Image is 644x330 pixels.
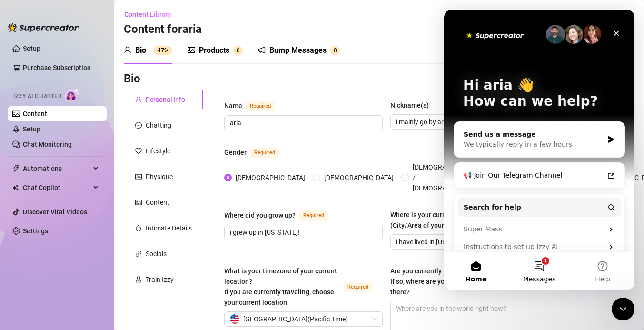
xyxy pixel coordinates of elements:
[299,210,328,221] span: Required
[146,249,167,259] div: Socials
[232,172,309,183] span: [DEMOGRAPHIC_DATA]
[146,120,171,130] div: Chatting
[224,100,242,111] div: Name
[135,225,142,231] span: fire
[224,267,337,306] span: What is your timezone of your current location? If you are currently traveling, choose your curre...
[224,147,247,158] div: Gender
[146,197,169,208] div: Content
[188,46,195,54] span: picture
[23,140,72,148] a: Chat Monitoring
[146,274,174,285] div: Train Izzy
[12,165,20,172] span: thunderbolt
[146,223,192,233] div: Intimate Details
[135,45,146,56] div: Bio
[23,161,90,176] span: Automations
[224,100,285,111] label: Name
[135,122,142,129] span: message
[390,210,549,230] label: Where is your current homebase? (City/Area of your home)
[250,148,279,158] span: Required
[135,148,142,154] span: heart
[409,162,486,193] span: [DEMOGRAPHIC_DATA] / [DEMOGRAPHIC_DATA]
[230,314,239,324] img: us
[146,146,170,156] div: Lifestyle
[258,46,266,54] span: notification
[23,60,99,75] a: Purchase Subscription
[330,46,340,55] sup: 0
[13,92,61,101] span: Izzy AI Chatter
[65,88,80,102] img: AI Chatter
[224,147,289,158] label: Gender
[230,118,375,128] input: Name
[124,22,202,37] h3: Content for aria
[224,210,296,220] div: Where did you grow up?
[23,45,40,52] a: Setup
[154,46,172,55] sup: 47%
[23,180,90,195] span: Chat Copilot
[146,171,173,182] div: Physique
[396,237,541,247] input: Where is your current homebase? (City/Area of your home)
[390,100,429,110] div: Nickname(s)
[124,7,179,22] button: Content Library
[146,94,185,105] div: Personal Info
[243,312,348,326] span: [GEOGRAPHIC_DATA] ( Pacific Time )
[23,208,87,216] a: Discover Viral Videos
[124,46,131,54] span: user
[390,100,436,110] label: Nickname(s)
[444,10,634,290] iframe: Intercom live chat
[390,267,540,296] span: Are you currently traveling? If so, where are you right now? what are you doing there?
[320,172,397,183] span: [DEMOGRAPHIC_DATA]
[612,298,634,320] iframe: Intercom live chat
[230,227,375,238] input: Where did you grow up?
[396,117,541,127] input: Nickname(s)
[135,276,142,283] span: experiment
[390,210,506,230] div: Where is your current homebase? (City/Area of your home)
[233,46,243,55] sup: 0
[135,250,142,257] span: link
[23,227,48,235] a: Settings
[23,110,47,118] a: Content
[124,71,140,87] h3: Bio
[23,125,40,133] a: Setup
[344,282,372,292] span: Required
[199,45,229,56] div: Products
[12,184,19,191] img: Chat Copilot
[224,210,338,221] label: Where did you grow up?
[269,45,327,56] div: Bump Messages
[246,101,275,111] span: Required
[8,23,79,32] img: logo-BBDzfeDw.svg
[135,96,142,103] span: user
[135,199,142,206] span: picture
[124,10,171,18] span: Content Library
[135,173,142,180] span: idcard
